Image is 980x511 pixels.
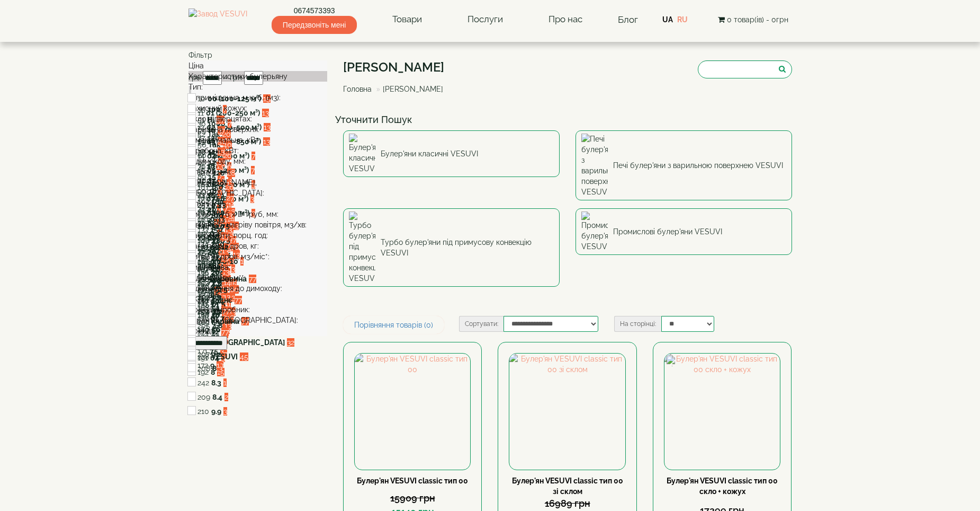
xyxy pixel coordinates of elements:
a: Товари [382,7,433,32]
span: 7 [251,166,255,174]
img: Булер'ян VESUVI classic тип 00 скло + кожух [664,354,780,469]
div: Витрати дров, м3/міс*: [188,251,328,262]
div: Число труб x D труб, мм: [188,209,328,219]
span: 32 [287,338,294,347]
h4: Уточнити Пошук [335,114,800,125]
div: Бренд: [188,325,328,336]
label: Сортувати: [459,316,504,332]
span: 3 [250,195,254,203]
span: 77 [221,328,229,336]
span: 77 [249,275,256,283]
a: Порівняння товарів (0) [343,316,444,334]
div: P робоча, кВт: [188,145,328,156]
img: Булер'ян VESUVI classic тип 00 [355,354,470,469]
span: 3 [223,407,227,416]
div: Гарантія, [GEOGRAPHIC_DATA]: [188,315,328,325]
div: ККД, %: [188,294,328,304]
label: 8.3 [211,377,221,388]
span: 2 [224,393,228,401]
h1: [PERSON_NAME] [343,60,451,74]
span: 13 [262,109,269,117]
div: Вид палива: [188,262,328,272]
img: Булер'ян VESUVI classic тип 00 зі склом [509,354,625,469]
span: 13 [264,123,271,131]
div: Вага порції дров, кг: [188,241,328,251]
span: 209 [197,393,210,401]
img: Печі булер'яни з варильною поверхнею VESUVI [581,134,608,197]
span: 228 [197,353,209,361]
a: Булер'ян VESUVI classic тип 00 [357,477,468,485]
button: 0 товар(ів) - 0грн [715,14,792,25]
label: VESUVI [211,351,238,362]
span: 3 [219,364,222,373]
label: [GEOGRAPHIC_DATA] [211,337,285,348]
a: Булер'яни класичні VESUVI Булер'яни класичні VESUVI [343,130,560,177]
span: 1 [223,378,227,387]
span: Передзвоніть мені [272,16,357,34]
div: Швидкість нагріву повітря, м3/хв: [188,219,328,230]
a: Турбо булер'яни під примусову конвекцію VESUVI Турбо булер'яни під примусову конвекцію VESUVI [343,208,560,287]
span: 208 [197,364,210,373]
div: 16989 грн [509,497,625,510]
div: H димоходу, м**: [188,272,328,283]
label: 8.4 [212,392,222,402]
img: Турбо булер'яни під примусову конвекцію VESUVI [349,212,375,284]
div: Час роботи, порц. год: [188,230,328,241]
a: 0674573393 [272,5,357,16]
a: Булер'ян VESUVI classic тип 00 зі склом [512,477,623,496]
span: 0 товар(ів) - 0грн [727,15,788,24]
a: Блог [618,14,638,25]
label: Заднє [211,295,232,305]
div: Ціна [188,60,328,71]
span: 7 [251,152,255,160]
label: 12 [211,327,219,337]
div: Фільтр [188,50,328,60]
a: UA [662,15,673,24]
div: 15909 грн [354,491,471,505]
div: Країна виробник: [188,304,328,315]
label: 9.9 [211,406,221,417]
label: На сторінці: [614,316,661,332]
img: Завод VESUVI [188,8,247,31]
div: Захисний кожух: [188,103,328,113]
img: Промислові булер'яни VESUVI [581,212,608,252]
a: Послуги [457,7,514,32]
li: [PERSON_NAME] [374,84,443,94]
div: L [PERSON_NAME], [GEOGRAPHIC_DATA]: [188,177,328,198]
a: Промислові булер'яни VESUVI Промислові булер'яни VESUVI [576,208,792,255]
div: Характеристики булерьяну [188,71,328,82]
div: Підключення до димоходу: [188,283,328,294]
a: Булер'ян VESUVI classic тип 00 скло + кожух [667,477,778,496]
img: gift [667,356,677,366]
label: 8 [212,363,217,374]
div: Тип: [188,82,328,92]
span: 1 [228,200,231,209]
a: Печі булер'яни з варильною поверхнею VESUVI Печі булер'яни з варильною поверхнею VESUVI [576,130,792,200]
a: Головна [343,85,372,93]
div: Варильна поверхня: [188,124,328,135]
div: V топки, л: [188,198,328,209]
a: Про нас [538,7,593,32]
span: 45 [240,353,248,361]
span: 77 [235,296,242,304]
div: V приміщення, м.куб. (м3): [188,92,328,103]
div: D димоходу, мм: [188,156,328,166]
span: 210 [197,407,209,416]
img: Булер'яни класичні VESUVI [349,134,375,174]
div: D топки, мм: [188,166,328,177]
div: P максимальна, кВт: [188,135,328,145]
span: 13 [263,137,270,146]
span: 242 [197,378,209,387]
a: RU [677,15,688,24]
